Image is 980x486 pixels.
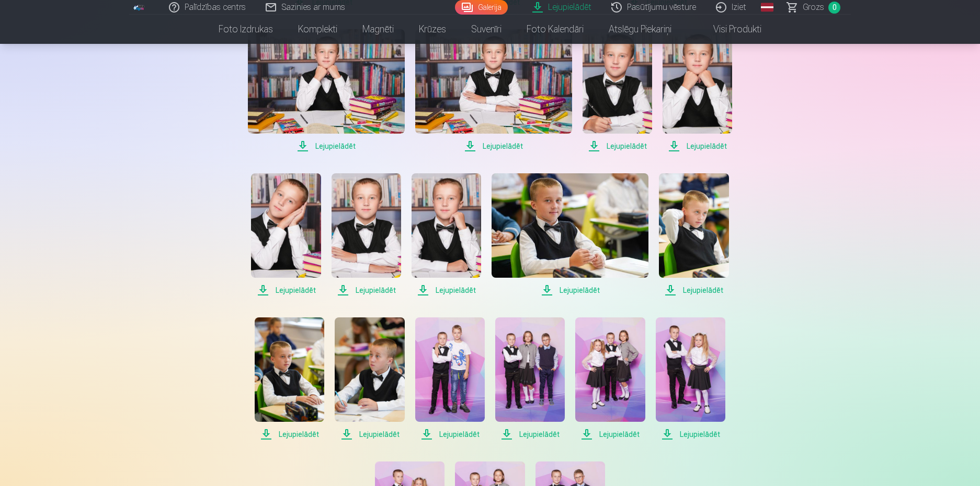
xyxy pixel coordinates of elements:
[803,1,824,14] span: Grozs
[656,317,725,441] a: Lejupielādēt
[684,15,774,44] a: Visi produkti
[248,29,405,152] a: Lejupielādēt
[412,173,481,297] a: Lejupielādēt
[492,173,648,297] a: Lejupielādēt
[495,428,565,441] span: Lejupielādēt
[583,29,652,152] a: Lejupielādēt
[335,428,404,441] span: Lejupielādēt
[251,173,321,297] a: Lejupielādēt
[335,317,404,441] a: Lejupielādēt
[406,15,459,44] a: Krūzes
[415,140,572,152] span: Lejupielādēt
[514,15,596,44] a: Foto kalendāri
[255,428,324,441] span: Lejupielādēt
[659,284,728,297] span: Lejupielādēt
[828,2,840,14] span: 0
[350,15,406,44] a: Magnēti
[492,284,648,297] span: Lejupielādēt
[663,140,732,152] span: Lejupielādēt
[248,140,405,152] span: Lejupielādēt
[459,15,514,44] a: Suvenīri
[133,4,145,10] img: /fa1
[412,284,481,297] span: Lejupielādēt
[659,173,728,297] a: Lejupielādēt
[415,317,485,441] a: Lejupielādēt
[251,284,321,297] span: Lejupielādēt
[575,428,645,441] span: Lejupielādēt
[575,317,645,441] a: Lejupielādēt
[663,29,732,152] a: Lejupielādēt
[596,15,684,44] a: Atslēgu piekariņi
[656,428,725,441] span: Lejupielādēt
[206,15,286,44] a: Foto izdrukas
[415,428,485,441] span: Lejupielādēt
[255,317,324,441] a: Lejupielādēt
[495,317,565,441] a: Lejupielādēt
[332,173,401,297] a: Lejupielādēt
[286,15,350,44] a: Komplekti
[583,140,652,152] span: Lejupielādēt
[332,284,401,297] span: Lejupielādēt
[415,29,572,152] a: Lejupielādēt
